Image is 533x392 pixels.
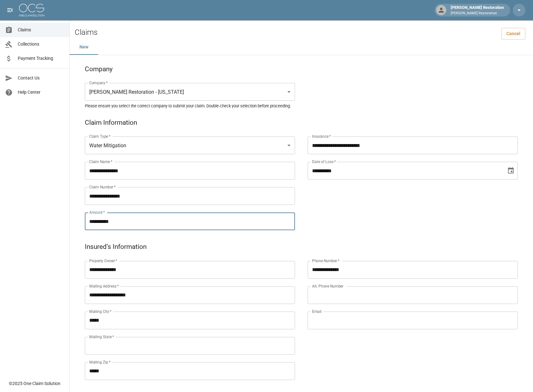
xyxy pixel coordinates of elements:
[312,309,322,314] label: Email
[18,75,64,81] span: Contact Us
[89,334,114,339] label: Mailing State
[89,309,112,314] label: Mailing City
[312,258,339,263] label: Phone Number
[85,83,295,101] div: [PERSON_NAME] Restoration - [US_STATE]
[75,28,97,37] h2: Claims
[505,164,517,177] button: Choose date, selected date is Aug 12, 2025
[89,283,119,289] label: Mailing Address
[89,210,105,215] label: Amount
[4,4,16,16] button: open drawer
[312,134,331,139] label: Insurance
[85,136,295,154] div: Water Mitigation
[89,258,117,263] label: Property Owner
[89,80,108,85] label: Company
[18,27,64,33] span: Claims
[312,283,343,289] label: Alt. Phone Number
[70,40,98,55] button: New
[451,11,504,16] p: [PERSON_NAME] Restoration
[448,4,506,16] div: [PERSON_NAME] Restoration
[18,89,64,96] span: Help Center
[89,159,112,164] label: Claim Name
[19,4,44,16] img: ocs-logo-white-transparent.png
[9,380,60,387] div: © 2025 One Claim Solution
[89,134,110,139] label: Claim Type
[501,28,525,40] a: Cancel
[18,41,64,47] span: Collections
[85,103,518,109] h5: Please ensure you select the correct company to submit your claim. Double-check your selection be...
[70,40,533,55] div: dynamic tabs
[312,159,336,164] label: Date of Loss
[18,55,64,62] span: Payment Tracking
[89,184,116,190] label: Claim Number
[89,359,111,365] label: Mailing Zip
